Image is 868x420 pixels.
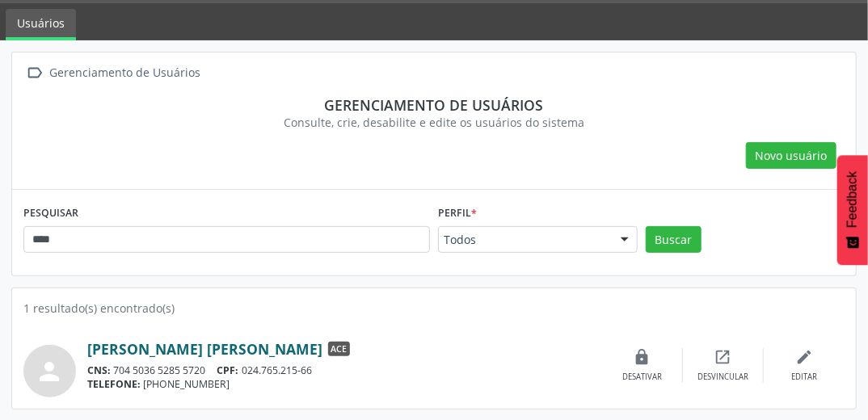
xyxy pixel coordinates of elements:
[36,357,65,386] i: person
[87,340,322,358] a: [PERSON_NAME] [PERSON_NAME]
[35,114,833,131] div: Consulte, crie, desabilite e edite os usuários do sistema
[634,348,651,366] i: lock
[217,363,239,377] span: CPF:
[646,226,702,254] button: Buscar
[756,147,828,164] span: Novo usuário
[845,171,860,228] span: Feedback
[87,377,602,391] div: [PHONE_NUMBER]
[697,372,748,383] div: Desvincular
[87,363,111,377] span: CNS:
[87,363,602,377] div: 704 5036 5285 5720 024.765.215-66
[714,348,732,366] i: open_in_new
[87,377,141,391] span: TELEFONE:
[795,348,813,366] i: edit
[35,96,833,114] div: Gerenciamento de usuários
[444,232,605,248] span: Todos
[622,372,662,383] div: Desativar
[837,155,868,265] button: Feedback - Mostrar pesquisa
[23,61,204,85] a:  Gerenciamento de Usuários
[791,372,817,383] div: Editar
[23,201,78,226] label: PESQUISAR
[746,142,836,170] button: Novo usuário
[438,201,477,226] label: Perfil
[328,342,350,356] span: ACE
[47,61,204,85] div: Gerenciamento de Usuários
[23,300,845,317] div: 1 resultado(s) encontrado(s)
[6,9,76,40] a: Usuários
[23,61,47,85] i: 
